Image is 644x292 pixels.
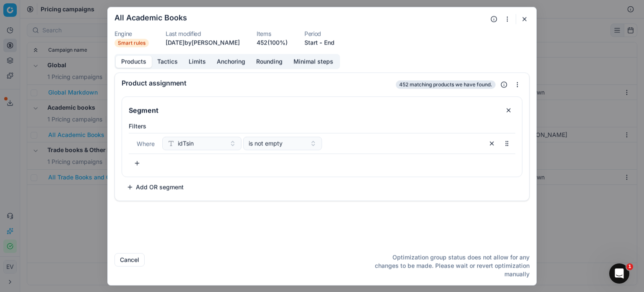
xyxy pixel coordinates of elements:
button: Add OR segment [122,180,189,194]
button: Tactics [152,55,183,68]
button: Products [116,55,152,68]
button: Cancel [114,253,145,266]
button: Rounding [251,55,288,68]
input: Segment [127,103,499,117]
span: Where [137,140,155,147]
div: Product assignment [122,79,394,86]
button: Limits [183,55,211,68]
label: Filters [129,122,515,130]
span: idTsin [178,139,194,147]
span: is not empty [249,139,283,147]
button: Anchoring [211,55,251,68]
button: Minimal steps [288,55,339,68]
span: - [319,38,322,47]
button: Start [304,38,318,47]
a: 452(100%) [257,38,288,47]
dt: Items [257,31,288,37]
iframe: Intercom live chat [609,263,629,284]
span: 452 matching products we have found. [396,80,496,89]
h2: All Academic Books [114,14,187,21]
button: End [324,38,335,47]
dt: Period [304,31,335,37]
p: Optimization group status does not allow for any changes to be made. Please wait or revert optimi... [369,253,530,278]
span: Smart rules [114,39,149,47]
span: [DATE] by [PERSON_NAME] [166,39,240,46]
dt: Engine [114,31,149,37]
dt: Last modified [166,31,240,37]
span: 1 [626,263,633,270]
